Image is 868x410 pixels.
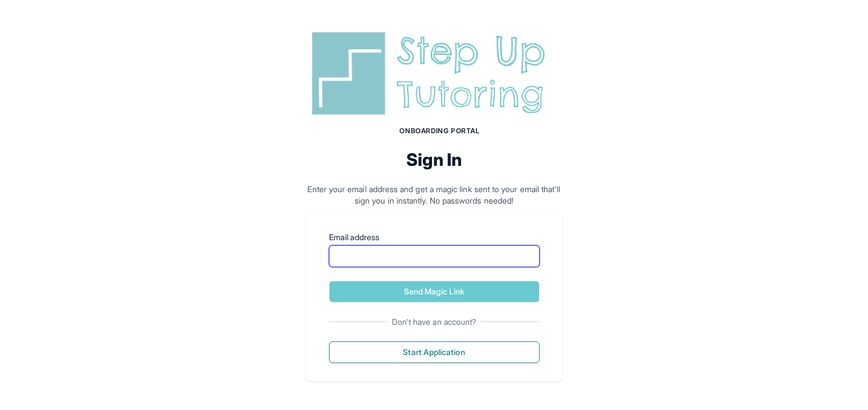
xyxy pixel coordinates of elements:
[329,341,540,363] button: Start Application
[306,184,562,206] p: Enter your email address and get a magic link sent to your email that'll sign you in instantly. N...
[387,316,481,328] span: Don't have an account?
[329,232,540,243] label: Email address
[318,126,562,136] h1: Onboarding Portal
[329,281,540,302] button: Send Magic Link
[306,149,562,170] h2: Sign In
[306,27,562,120] img: Step Up Tutoring horizontal logo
